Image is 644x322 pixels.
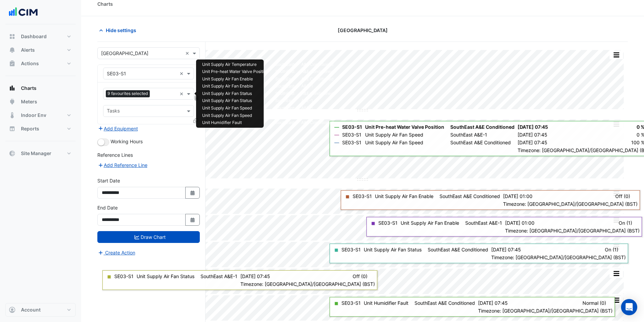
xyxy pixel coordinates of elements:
[610,296,623,304] button: More Options
[9,112,16,119] app-icon: Indoor Env
[21,125,39,132] span: Reports
[5,30,76,43] button: Dashboard
[199,119,272,127] td: Unit Humidifier Fault
[199,68,272,76] td: Unit Pre-heat Water Valve Position
[8,5,39,19] img: Company Logo
[21,98,37,105] span: Meters
[272,112,298,119] td: SouthEast
[97,177,120,184] label: Start Date
[106,107,120,116] div: Tasks
[180,70,185,77] span: Clear
[272,68,298,76] td: SouthEast
[621,299,637,315] div: Open Intercom Messenger
[9,85,16,92] app-icon: Charts
[610,243,623,251] button: More Options
[106,90,150,97] span: 9 favourites selected
[97,204,118,211] label: End Date
[106,27,136,34] span: Hide settings
[9,47,16,53] app-icon: Alerts
[298,61,337,68] td: A&E Conditioned
[610,216,623,224] button: More Options
[9,60,16,67] app-icon: Actions
[298,83,337,90] td: A&E-1
[199,75,272,83] td: Unit Supply Air Fan Enable
[9,98,16,105] app-icon: Meters
[298,68,337,76] td: A&E Conditioned
[97,161,148,169] button: Add Reference Line
[5,43,76,57] button: Alerts
[5,122,76,135] button: Reports
[610,51,623,59] button: More Options
[298,75,337,83] td: A&E Conditioned
[272,83,298,90] td: SouthEast
[5,147,76,160] button: Site Manager
[21,33,47,40] span: Dashboard
[298,119,337,127] td: A&E Conditioned
[190,190,196,196] fa-icon: Select Date
[5,57,76,70] button: Actions
[298,97,337,105] td: A&E-1
[272,119,298,127] td: SouthEast
[298,112,337,119] td: A&E Conditioned
[97,125,138,132] button: Add Equipment
[610,189,623,198] button: More Options
[97,151,133,158] label: Reference Lines
[9,33,16,40] app-icon: Dashboard
[97,231,200,243] button: Draw Chart
[9,125,16,132] app-icon: Reports
[5,303,76,317] button: Account
[5,95,76,108] button: Meters
[21,306,41,313] span: Account
[199,90,272,97] td: Unit Supply Air Fan Status
[111,139,143,144] span: Working Hours
[272,61,298,68] td: SouthEast
[199,83,272,90] td: Unit Supply Air Fan Enable
[272,97,298,105] td: SouthEast
[97,249,136,256] button: Create Action
[194,95,200,101] span: Choose Function
[5,81,76,95] button: Charts
[21,47,35,53] span: Alerts
[97,24,141,36] button: Hide settings
[199,112,272,119] td: Unit Supply Air Fan Speed
[199,104,272,112] td: Unit Supply Air Fan Speed
[199,61,272,68] td: Unit Supply Air Temperature
[610,120,623,128] button: More Options
[272,75,298,83] td: SouthEast
[185,50,191,57] span: Clear
[21,112,46,119] span: Indoor Env
[21,85,37,92] span: Charts
[199,97,272,105] td: Unit Supply Air Fan Status
[9,150,16,157] app-icon: Site Manager
[298,90,337,97] td: A&E Conditioned
[298,104,337,112] td: A&E-1
[21,60,39,67] span: Actions
[272,90,298,97] td: SouthEast
[21,150,51,157] span: Site Manager
[610,269,623,278] button: More Options
[272,104,298,112] td: SouthEast
[190,217,196,223] fa-icon: Select Date
[5,108,76,122] button: Indoor Env
[180,90,185,97] span: Clear
[338,27,388,34] span: [GEOGRAPHIC_DATA]
[97,0,113,7] div: Charts
[193,118,198,123] span: Clone Favourites and Tasks from this Equipment to other Equipment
